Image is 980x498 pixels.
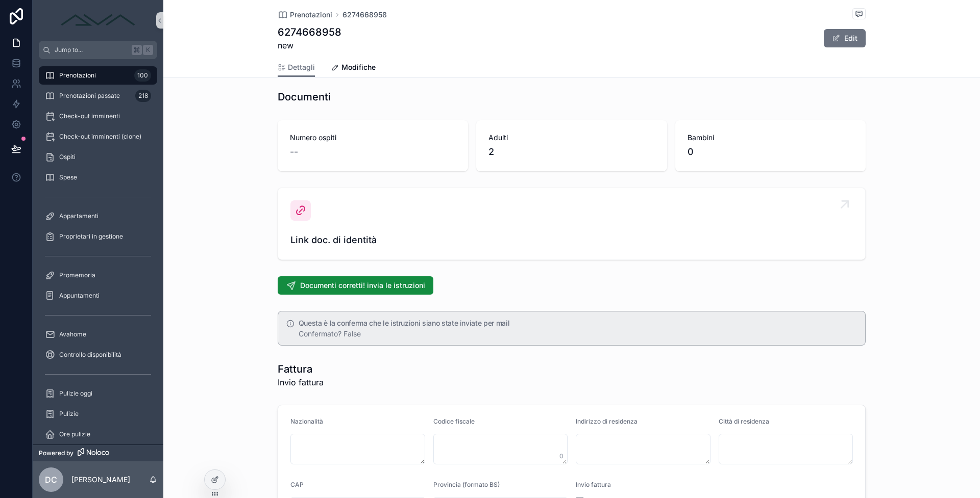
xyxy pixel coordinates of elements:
[288,62,315,72] span: Dettagli
[39,227,157,246] a: Proprietari in gestione
[59,133,141,141] span: Check-out imminenti (clone)
[576,481,611,488] span: Invio fattura
[290,233,853,247] span: Link doc. di identità
[39,405,157,423] a: Pulizie
[331,58,376,78] a: Modifiche
[144,46,152,54] span: K
[488,145,654,159] span: 2
[488,133,654,143] span: Adulti
[59,153,76,161] span: Ospiti
[59,173,77,181] span: Spese
[688,145,853,159] span: 0
[278,10,332,20] a: Prenotazioni
[39,66,157,85] a: Prenotazioni100
[39,384,157,403] a: Pulizie oggi
[39,286,157,305] a: Appuntamenti
[59,271,95,279] span: Promemoria
[59,212,99,220] span: Appartamenti
[299,329,361,338] span: Confermato? False
[688,133,853,143] span: Bambini
[824,29,866,47] button: Edit
[576,417,638,425] span: Indirizzo di residenza
[278,362,324,376] h1: Fattura
[59,71,96,80] span: Prenotazioni
[45,474,57,486] span: DC
[134,69,151,82] div: 100
[59,430,90,438] span: Ore pulizie
[290,417,323,425] span: Nazionalità
[59,232,123,241] span: Proprietari in gestione
[433,481,500,488] span: Provincia (formato BS)
[39,449,73,457] span: Powered by
[278,39,341,51] span: new
[33,59,163,444] div: scrollable content
[300,280,425,291] span: Documenti corretti! invia le istruzioni
[299,320,857,327] h5: Questa è la conferma che le istruzioni siano state inviate per mail
[290,10,332,20] span: Prenotazioni
[278,376,324,388] span: Invio fattura
[59,389,92,398] span: Pulizie oggi
[71,475,130,485] p: [PERSON_NAME]
[278,276,433,295] button: Documenti corretti! invia le istruzioni
[290,481,304,488] span: CAP
[55,46,128,54] span: Jump to...
[433,417,475,425] span: Codice fiscale
[57,12,139,29] img: App logo
[278,25,341,39] h1: 6274668958
[39,425,157,443] a: Ore pulizie
[278,58,315,77] a: Dettagli
[59,292,100,300] span: Appuntamenti
[39,168,157,187] a: Spese
[59,92,120,100] span: Prenotazioni passate
[39,148,157,166] a: Ospiti
[290,133,456,143] span: Numero ospiti
[341,62,376,72] span: Modifiche
[278,90,331,104] h1: Documenti
[39,207,157,225] a: Appartamenti
[39,325,157,344] a: Avahome
[33,444,163,461] a: Powered by
[39,346,157,364] a: Controllo disponibilità
[299,329,857,339] div: Confermato? False
[342,10,387,20] a: 6274668958
[59,351,121,359] span: Controllo disponibilità
[59,330,86,338] span: Avahome
[290,145,298,159] span: --
[39,87,157,105] a: Prenotazioni passate218
[39,266,157,284] a: Promemoria
[59,410,79,418] span: Pulizie
[39,127,157,146] a: Check-out imminenti (clone)
[39,41,157,59] button: Jump to...K
[59,112,120,120] span: Check-out imminenti
[719,417,769,425] span: Città di residenza
[278,188,865,259] a: Link doc. di identità
[135,90,151,102] div: 218
[39,107,157,125] a: Check-out imminenti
